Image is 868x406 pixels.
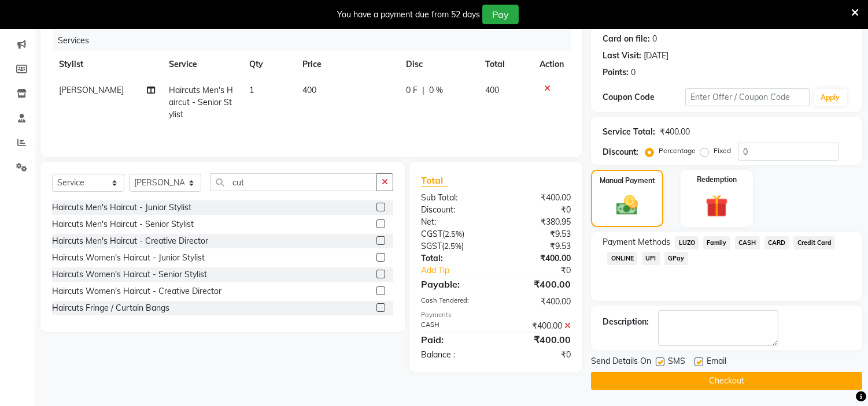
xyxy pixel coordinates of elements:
div: Haircuts Men's Haircut - Senior Stylist [52,218,194,230]
div: Sub Total: [412,192,496,204]
label: Percentage [659,146,696,156]
div: Payments [421,310,571,320]
span: 0 F [406,84,418,96]
div: Service Total: [603,126,655,138]
span: Haircuts Men's Haircut - Senior Stylist [169,85,234,120]
div: ₹400.00 [496,333,580,347]
div: 0 [652,33,657,45]
div: ₹400.00 [660,126,690,138]
div: Points: [603,66,629,79]
span: Payment Methods [603,236,670,248]
div: Haircuts Women's Haircut - Senior Stylist [52,269,207,281]
input: Enter Offer / Coupon Code [685,88,809,106]
span: CASH [735,236,760,249]
div: ₹0 [496,349,580,361]
div: Last Visit: [603,50,641,62]
label: Fixed [714,146,731,156]
th: Qty [242,51,296,77]
div: Haircuts Men's Haircut - Junior Stylist [52,202,191,214]
div: ₹380.95 [496,216,580,228]
th: Total [479,51,533,77]
div: Payable: [412,277,496,291]
input: Search or Scan [210,173,377,191]
div: Balance : [412,349,496,361]
th: Service [162,51,243,77]
th: Action [533,51,571,77]
span: SGST [421,241,442,251]
div: ( ) [412,240,496,252]
th: Stylist [52,51,162,77]
div: ₹0 [510,265,580,277]
span: 0 % [429,84,443,96]
div: Coupon Code [603,91,685,103]
span: | [422,84,424,96]
span: SMS [668,355,685,370]
div: ₹400.00 [496,252,580,265]
span: LUZO [675,236,699,249]
div: Haircuts Women's Haircut - Creative Director [52,285,221,297]
div: Services [53,30,579,51]
span: Email [707,355,726,370]
div: ₹9.53 [496,240,580,252]
div: Description: [603,316,649,328]
button: Pay [482,5,519,24]
span: ONLINE [607,252,637,265]
th: Disc [399,51,478,77]
div: Discount: [412,204,496,216]
div: Haircuts Fringe / Curtain Bangs [52,302,169,314]
div: CASH [412,320,496,332]
label: Redemption [697,174,737,185]
button: Checkout [591,372,862,390]
span: 400 [302,85,316,95]
label: Manual Payment [600,176,655,186]
div: ₹9.53 [496,228,580,240]
th: Price [296,51,399,77]
div: ₹400.00 [496,192,580,204]
button: Apply [814,89,847,106]
div: ₹400.00 [496,320,580,332]
span: [PERSON_NAME] [59,85,124,95]
span: 2.5% [444,241,461,251]
span: CARD [764,236,789,249]
span: Total [421,174,448,187]
span: 2.5% [445,229,462,239]
div: Total: [412,252,496,265]
img: _gift.svg [699,192,735,220]
span: GPay [664,252,688,265]
div: ₹0 [496,204,580,216]
span: 1 [249,85,254,95]
div: Net: [412,216,496,228]
div: 0 [631,66,636,79]
span: 400 [486,85,500,95]
a: Add Tip [412,265,510,277]
div: Paid: [412,333,496,347]
div: ( ) [412,228,496,240]
div: Haircuts Women's Haircut - Junior Stylist [52,252,205,264]
div: ₹400.00 [496,296,580,308]
div: Cash Tendered: [412,296,496,308]
div: Haircuts Men's Haircut - Creative Director [52,235,208,247]
img: _cash.svg [610,193,644,218]
span: UPI [642,252,660,265]
div: Card on file: [603,33,650,45]
span: Family [703,236,730,249]
span: Credit Card [793,236,835,249]
div: Discount: [603,146,638,158]
span: Send Details On [591,355,651,370]
div: You have a payment due from 52 days [337,9,480,21]
span: CGST [421,229,442,239]
div: ₹400.00 [496,277,580,291]
div: [DATE] [644,50,668,62]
